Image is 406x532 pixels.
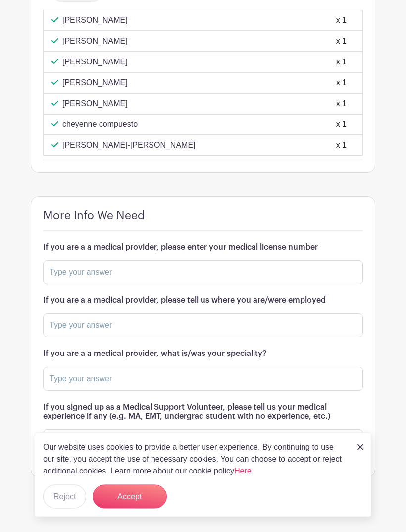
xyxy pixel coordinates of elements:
div: x 1 [336,119,347,131]
div: x 1 [336,77,347,89]
button: Reject [43,485,86,509]
p: [PERSON_NAME] [62,15,128,27]
a: Here [234,467,252,475]
input: Type your answer [43,367,363,391]
p: [PERSON_NAME] [62,57,128,68]
h4: More Info We Need [43,209,145,223]
p: [PERSON_NAME] [62,36,128,48]
p: [PERSON_NAME]-[PERSON_NAME] [62,140,196,152]
div: x 1 [336,36,347,48]
p: cheyenne compuesto [62,119,138,131]
h6: If you signed up as a Medical Support Volunteer, please tell us your medical experience if any (e... [43,403,363,422]
input: Type your answer [43,430,363,454]
button: Accept [93,485,167,509]
h6: If you are a a medical provider, please enter your medical license number [43,243,363,253]
p: [PERSON_NAME] [62,98,128,110]
input: Type your answer [43,314,363,338]
div: x 1 [336,140,347,152]
img: close_button-5f87c8562297e5c2d7936805f587ecaba9071eb48480494691a3f1689db116b3.svg [357,444,363,450]
h6: If you are a a medical provider, please tell us where you are/were employed [43,296,363,306]
p: [PERSON_NAME] [62,77,128,89]
h6: If you are a a medical provider, what is/was your speciality? [43,350,363,359]
div: x 1 [336,98,347,110]
div: x 1 [336,15,347,27]
div: x 1 [336,57,347,68]
p: Our website uses cookies to provide a better user experience. By continuing to use our site, you ... [43,441,347,477]
input: Type your answer [43,261,363,285]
